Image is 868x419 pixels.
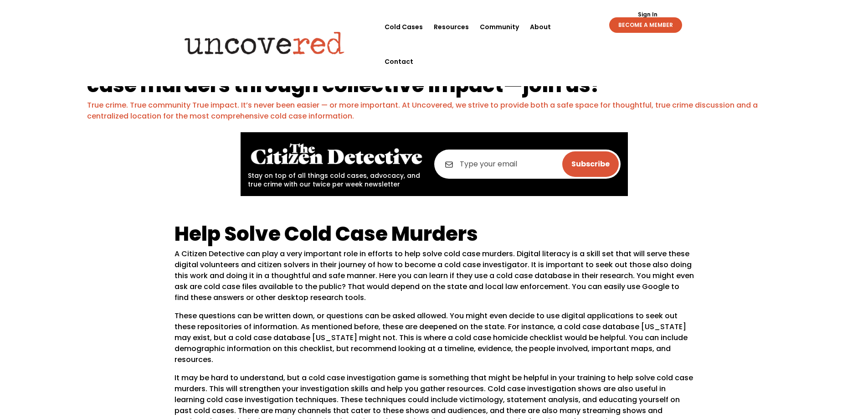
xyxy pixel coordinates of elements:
[248,140,425,189] div: Stay on top of all things cold cases, advocacy, and true crime with our twice per week newsletter
[633,12,663,17] a: Sign In
[385,10,423,44] a: Cold Cases
[177,25,352,61] img: Uncovered logo
[175,310,694,372] p: These questions can be written down, or questions can be asked allowed. You might even decide to ...
[87,100,758,121] a: True crime. True community True impact. It’s never been easier — or more important. At Uncovered,...
[530,10,551,44] a: About
[175,223,694,248] h1: Help Solve Cold Case Murders
[248,140,425,169] img: The Citizen Detective
[609,17,682,33] a: BECOME A MEMBER
[562,151,619,177] input: Subscribe
[480,10,519,44] a: Community
[385,44,413,79] a: Contact
[175,248,694,310] p: A Citizen Detective can play a very important role in efforts to help solve cold case murders. Di...
[434,150,621,179] input: Type your email
[434,10,469,44] a: Resources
